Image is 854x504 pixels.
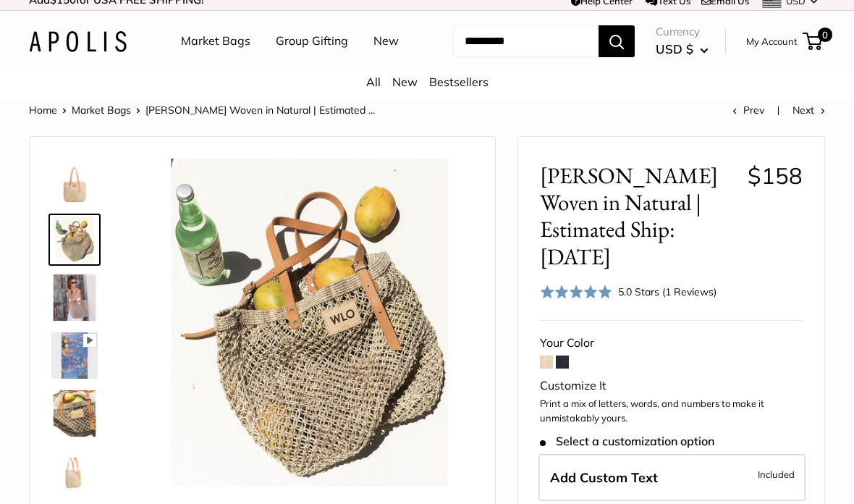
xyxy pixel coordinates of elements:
span: [PERSON_NAME] Woven in Natural | Estimated ... [145,104,375,117]
a: Mercado Woven in Natural | Estimated Ship: Oct. 19th [48,272,101,324]
img: Mercado Woven in Natural | Estimated Ship: Oct. 19th [51,332,98,379]
nav: Breadcrumb [29,101,375,119]
input: Search... [453,25,599,57]
a: Next [792,104,825,117]
span: $158 [748,161,803,190]
span: Currency [656,22,709,42]
img: Apolis [29,31,127,52]
span: Add Custom Text [550,469,658,486]
div: 5.0 Stars (1 Reviews) [540,281,716,302]
div: 5.0 Stars (1 Reviews) [618,284,716,300]
div: Customize It [540,375,803,397]
a: Market Bags [181,30,250,52]
label: Add Custom Text [538,454,806,502]
a: Market Bags [72,104,131,117]
div: Your Color [540,332,803,354]
a: New [392,75,418,89]
a: Mercado Woven in Natural | Estimated Ship: Oct. 19th [48,445,101,497]
img: Mercado Woven in Natural | Estimated Ship: Oct. 19th [51,217,98,263]
span: Included [758,466,795,483]
img: Mercado Woven in Natural | Estimated Ship: Oct. 19th [51,159,98,205]
a: Mercado Woven in Natural | Estimated Ship: Oct. 19th [48,329,101,382]
button: Search [599,25,635,57]
a: My Account [746,33,798,50]
span: 0 [818,28,832,42]
a: Mercado Woven in Natural | Estimated Ship: Oct. 19th [48,214,101,266]
a: New [373,30,399,52]
a: Mercado Woven in Natural | Estimated Ship: Oct. 19th [48,156,101,208]
a: Prev [732,104,764,117]
img: Mercado Woven in Natural | Estimated Ship: Oct. 19th [51,448,98,495]
img: Mercado Woven in Natural | Estimated Ship: Oct. 19th [51,274,98,321]
a: All [366,75,381,89]
span: Select a customization option [540,434,714,448]
a: 0 [804,33,822,50]
a: Group Gifting [276,30,348,52]
span: USD $ [656,41,693,56]
img: Mercado Woven in Natural | Estimated Ship: Oct. 19th [145,159,473,487]
a: Home [29,104,57,117]
button: USD $ [656,38,709,61]
img: Mercado Woven in Natural | Estimated Ship: Oct. 19th [51,390,98,437]
span: [PERSON_NAME] Woven in Natural | Estimated Ship: [DATE] [540,162,737,270]
a: Mercado Woven in Natural | Estimated Ship: Oct. 19th [48,387,101,440]
p: Print a mix of letters, words, and numbers to make it unmistakably yours. [540,397,803,425]
a: Bestsellers [429,75,489,89]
